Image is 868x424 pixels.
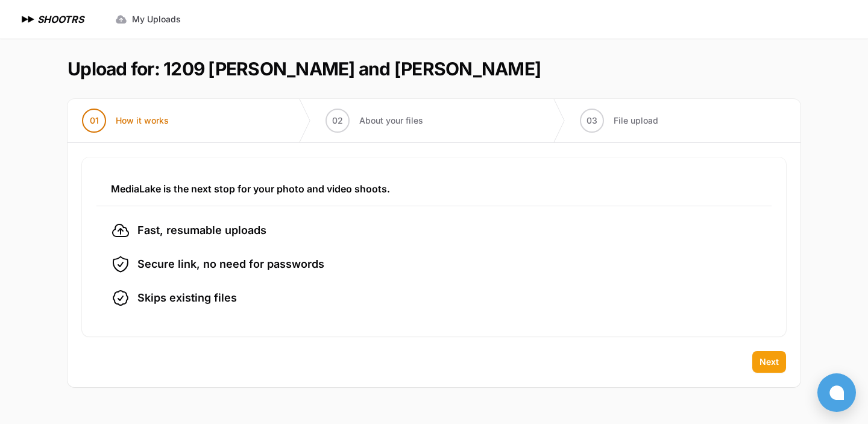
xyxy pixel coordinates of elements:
[752,351,786,373] button: Next
[108,8,188,30] a: My Uploads
[565,99,673,142] button: 03 File upload
[68,99,183,142] button: 01 How it works
[116,115,169,127] span: How it works
[759,356,779,368] span: Next
[90,115,99,127] span: 01
[19,12,84,27] a: SHOOTRS SHOOTRS
[311,99,438,142] button: 02 About your files
[359,115,423,127] span: About your files
[19,12,37,27] img: SHOOTRS
[111,182,757,196] h3: MediaLake is the next stop for your photo and video shoots.
[137,256,324,273] span: Secure link, no need for passwords
[68,58,541,80] h1: Upload for: 1209 [PERSON_NAME] and [PERSON_NAME]
[37,12,84,27] h1: SHOOTRS
[137,290,237,306] span: Skips existing files
[614,115,658,127] span: File upload
[587,115,597,127] span: 03
[137,222,266,239] span: Fast, resumable uploads
[132,13,181,25] span: My Uploads
[332,115,343,127] span: 02
[817,373,856,412] button: Open chat window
